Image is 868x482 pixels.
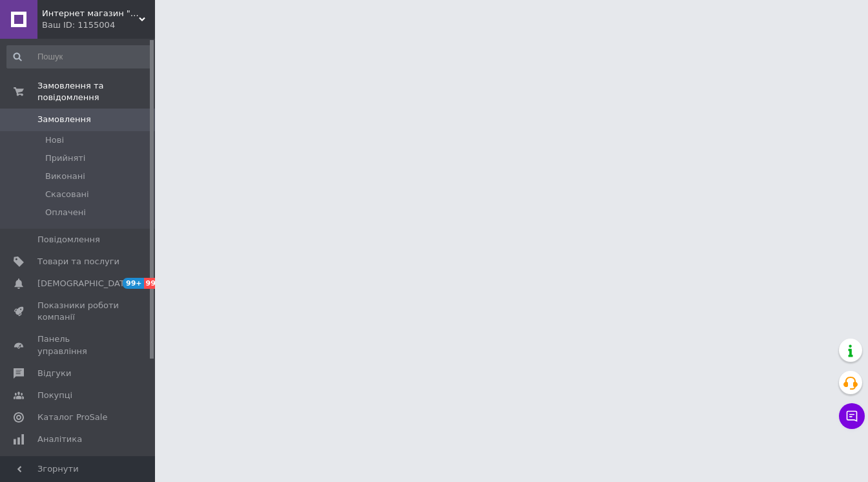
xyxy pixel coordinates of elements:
[37,256,119,267] span: Товари та послуги
[45,189,89,200] span: Скасовані
[45,171,85,182] span: Виконані
[37,390,72,401] span: Покупці
[37,278,133,289] span: [DEMOGRAPHIC_DATA]
[37,300,119,323] span: Показники роботи компанії
[37,368,71,379] span: Відгуки
[37,333,119,357] span: Панель управління
[45,152,85,164] span: Прийняті
[42,19,155,31] div: Ваш ID: 1155004
[123,278,144,289] span: 99+
[37,434,82,445] span: Аналітика
[45,134,64,146] span: Нові
[37,234,100,246] span: Повідомлення
[6,45,152,68] input: Пошук
[839,403,865,429] button: Чат з покупцем
[37,80,155,103] span: Замовлення та повідомлення
[37,114,91,125] span: Замовлення
[45,207,86,218] span: Оплачені
[37,412,107,423] span: Каталог ProSale
[42,8,139,19] span: Интернет магазин "Пульт для Вас"
[144,278,165,289] span: 99+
